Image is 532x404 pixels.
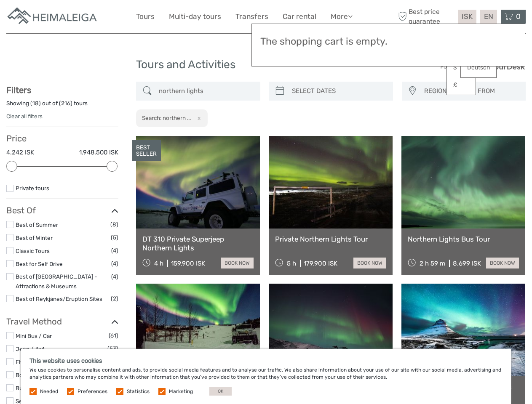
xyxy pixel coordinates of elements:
[169,11,221,23] a: Multi-day tours
[132,140,161,161] div: BEST SELLER
[16,273,97,290] a: Best of [GEOGRAPHIC_DATA] - Attractions & Museums
[331,11,353,23] a: More
[275,235,386,243] a: Private Northern Lights Tour
[40,388,58,395] label: Needed
[127,388,150,395] label: Statistics
[304,260,337,267] div: 179.900 ISK
[16,332,52,339] a: Mini Bus / Car
[447,60,476,75] a: $
[12,15,95,21] p: We're away right now. Please check back later!
[155,84,256,98] input: SEARCH
[142,114,191,121] h2: Search: northern ...
[6,113,43,120] a: Clear all filters
[21,349,511,404] div: We use cookies to personalise content and ads, to provide social media features and to analyse ou...
[6,99,118,112] div: Showing ( ) out of ( ) tours
[111,259,118,268] span: (4)
[111,233,118,242] span: (5)
[486,258,519,268] a: book now
[453,260,481,267] div: 8.699 ISK
[16,295,102,302] a: Best of Reykjanes/Eruption Sites
[192,114,203,122] button: x
[16,260,63,267] a: Best for Self Drive
[6,133,118,144] h3: Price
[16,346,45,352] a: Jeep / 4x4
[16,221,58,228] a: Best of Summer
[447,77,476,93] a: £
[16,385,26,391] a: Bus
[6,148,34,157] label: 4.242 ISK
[110,220,118,229] span: (8)
[97,13,107,23] button: Open LiveChat chat widget
[221,258,254,268] a: book now
[408,235,519,243] a: Northern Lights Bus Tour
[78,388,107,395] label: Preferences
[283,11,316,23] a: Car rental
[6,6,99,27] img: Apartments in Reykjavik
[287,260,296,267] span: 5 h
[111,294,118,303] span: (2)
[154,260,163,267] span: 4 h
[396,7,456,26] span: Best price guarantee
[107,344,118,353] span: (53)
[142,235,254,252] a: DT 310 Private Superjeep Northern Lights
[6,205,118,215] h3: Best Of
[16,372,28,378] a: Boat
[462,12,473,21] span: ISK
[209,387,232,396] button: OK
[32,99,39,107] label: 18
[171,260,205,267] div: 159.900 ISK
[6,85,31,95] strong: Filters
[136,58,396,72] h1: Tours and Activities
[260,36,516,48] h3: The shopping cart is empty.
[109,331,118,340] span: (61)
[420,84,521,98] button: REGION / STARTS FROM
[29,357,503,364] h5: This website uses cookies
[353,258,386,268] a: book now
[111,272,118,282] span: (4)
[111,246,118,255] span: (4)
[289,84,389,98] input: SELECT DATES
[461,60,496,75] a: Deutsch
[440,61,526,72] img: PurchaseViaTourDesk.png
[16,234,53,241] a: Best of Winter
[61,99,70,107] label: 216
[235,11,268,23] a: Transfers
[16,359,31,365] a: Flying
[420,260,445,267] span: 2 h 59 m
[169,388,193,395] label: Marketing
[480,10,497,24] div: EN
[515,12,522,21] span: 0
[16,185,49,191] a: Private tours
[16,247,50,254] a: Classic Tours
[6,316,118,327] h3: Travel Method
[79,148,118,157] label: 1.948.500 ISK
[136,11,155,23] a: Tours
